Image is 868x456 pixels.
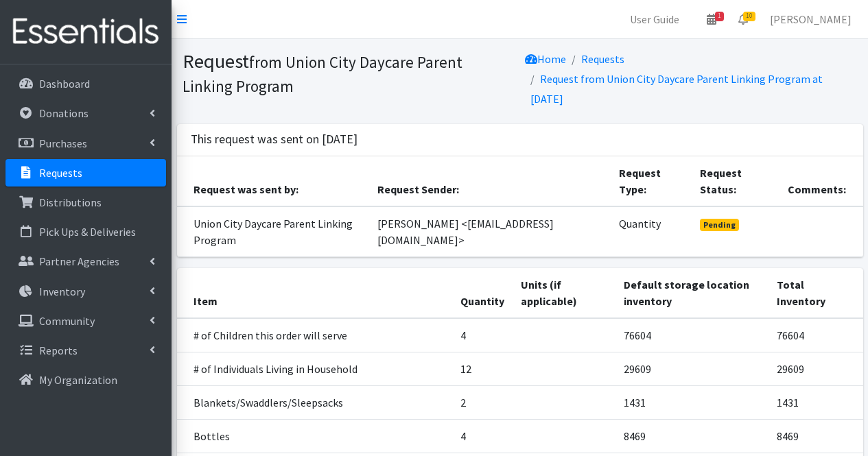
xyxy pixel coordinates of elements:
[5,337,166,364] a: Reports
[5,366,166,394] a: My Organization
[743,12,755,21] span: 10
[39,136,87,150] p: Purchases
[369,206,611,257] td: [PERSON_NAME] <[EMAIL_ADDRESS][DOMAIN_NAME]>
[525,52,566,66] a: Home
[615,268,769,318] th: Default storage location inventory
[615,318,769,352] td: 76604
[177,385,453,419] td: Blankets/Swaddlers/Sleepsacks
[183,52,462,96] small: from Union City Daycare Parent Linking Program
[5,248,166,275] a: Partner Agencies
[177,352,453,385] td: # of Individuals Living in Household
[5,9,166,55] img: HumanEssentials
[39,77,90,91] p: Dashboard
[5,278,166,305] a: Inventory
[769,385,863,419] td: 1431
[700,219,739,231] span: Pending
[769,268,863,318] th: Total Inventory
[39,225,136,239] p: Pick Ups & Deliveries
[5,130,166,157] a: Purchases
[39,344,78,357] p: Reports
[5,218,166,245] a: Pick Ups & Deliveries
[177,318,453,352] td: # of Children this order will serve
[452,385,513,419] td: 2
[39,195,102,209] p: Distributions
[727,5,759,33] a: 10
[581,52,624,66] a: Requests
[177,268,453,318] th: Item
[611,156,692,206] th: Request Type:
[769,419,863,453] td: 8469
[615,385,769,419] td: 1431
[39,254,119,268] p: Partner Agencies
[452,318,513,352] td: 4
[39,285,85,298] p: Inventory
[530,72,823,106] a: Request from Union City Daycare Parent Linking Program at [DATE]
[715,12,724,21] span: 1
[615,419,769,453] td: 8469
[5,99,166,127] a: Donations
[611,206,692,257] td: Quantity
[619,5,690,33] a: User Guide
[779,156,863,206] th: Comments:
[5,307,166,335] a: Community
[177,206,369,257] td: Union City Daycare Parent Linking Program
[39,166,82,180] p: Requests
[513,268,615,318] th: Units (if applicable)
[759,5,863,33] a: [PERSON_NAME]
[5,159,166,187] a: Requests
[183,49,515,97] h1: Request
[39,373,117,387] p: My Organization
[452,419,513,453] td: 4
[39,314,95,328] p: Community
[39,106,89,120] p: Donations
[177,419,453,453] td: Bottles
[769,318,863,352] td: 76604
[692,156,779,206] th: Request Status:
[5,189,166,216] a: Distributions
[452,268,513,318] th: Quantity
[769,352,863,385] td: 29609
[615,352,769,385] td: 29609
[5,70,166,97] a: Dashboard
[369,156,611,206] th: Request Sender:
[177,156,369,206] th: Request was sent by:
[452,352,513,385] td: 12
[191,132,357,147] h3: This request was sent on [DATE]
[696,5,727,33] a: 1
